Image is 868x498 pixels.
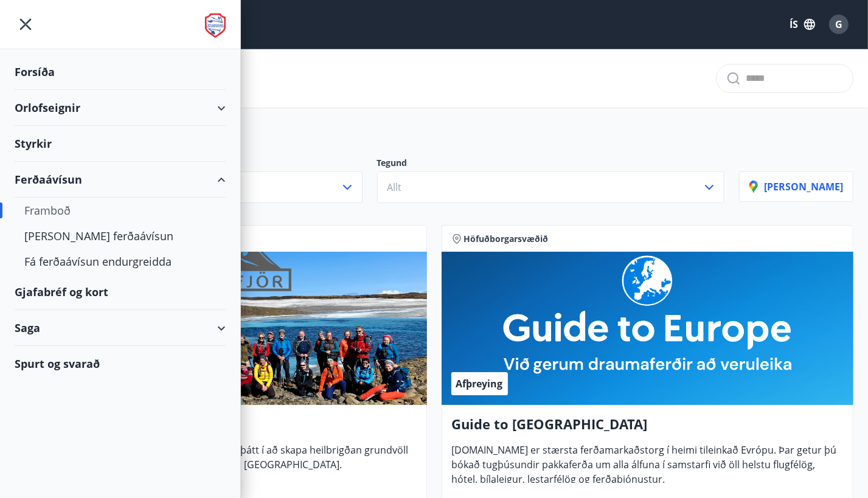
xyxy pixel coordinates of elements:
button: Allt [377,171,725,203]
div: [PERSON_NAME] ferðaávísun [24,223,216,249]
div: Styrkir [15,126,226,162]
button: G [824,10,853,39]
div: Ferðaávísun [15,162,226,198]
h4: Guide to [GEOGRAPHIC_DATA] [452,415,844,443]
img: union_logo [205,13,226,38]
div: Forsíða [15,54,226,90]
div: Fá ferðaávísun endurgreidda [24,249,216,274]
div: Spurt og svarað [15,346,226,381]
span: [DOMAIN_NAME] er stærsta ferðamarkaðstorg í heimi tileinkað Evrópu. Þar getur þú bókað tugþúsundi... [452,443,837,496]
button: menu [15,13,36,35]
span: G [835,18,842,31]
p: [PERSON_NAME] [749,180,843,193]
div: Orlofseignir [15,90,226,126]
div: Framboð [24,198,216,223]
div: Gjafabréf og kort [15,274,226,310]
div: Saga [15,310,226,346]
span: Afþreying [456,377,503,390]
button: [PERSON_NAME] [739,171,853,202]
span: Allt [387,181,402,194]
p: Tegund [377,157,725,171]
button: ÍS [783,13,822,35]
span: Höfuðborgarsvæðið [464,233,549,245]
